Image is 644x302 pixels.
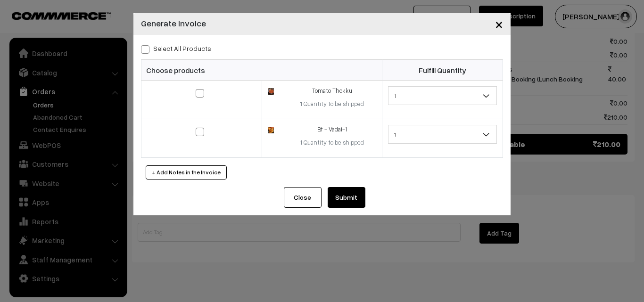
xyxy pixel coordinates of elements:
[288,86,376,96] div: Tomato Thokku
[288,138,376,147] div: 1 Quantity to be shipped
[141,43,211,53] label: Select all Products
[495,15,503,33] span: ×
[284,187,322,208] button: Close
[382,60,503,81] th: Fulfill Quantity
[268,127,274,133] img: 16796492719303vadai1.jpg
[388,125,497,144] span: 1
[288,99,376,109] div: 1 Quantity to be shipped
[288,125,376,134] div: Bf - Vadai-1
[388,88,496,104] span: 1
[146,165,227,180] button: + Add Notes in the Invoice
[487,9,511,39] button: Close
[388,126,496,143] span: 1
[268,88,274,94] img: 16922239484843Tomoto-Onion-Kara-Chutney.jpg
[141,60,382,81] th: Choose products
[328,187,365,208] button: Submit
[141,17,206,30] h4: Generate Invoice
[388,86,497,105] span: 1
